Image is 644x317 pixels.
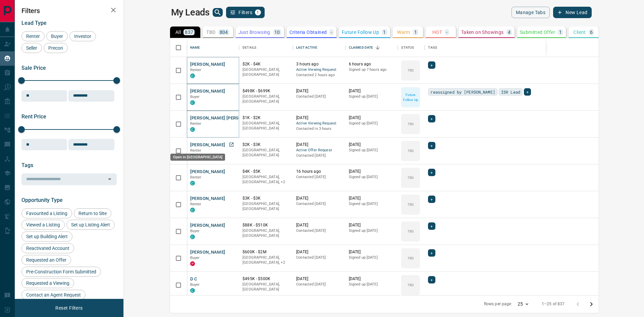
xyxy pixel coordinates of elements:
[243,255,289,265] p: Midtown, Toronto
[296,72,342,78] p: Contacted 2 hours ago
[226,7,265,18] button: Filters1
[21,162,33,168] span: Tags
[190,142,225,148] button: [PERSON_NAME]
[446,30,447,35] p: -
[349,142,395,148] p: [DATE]
[349,282,395,287] p: Signed up [DATE]
[349,196,395,201] p: [DATE]
[428,222,435,230] div: +
[296,201,342,207] p: Contacted [DATE]
[430,142,433,149] span: +
[24,34,42,39] span: Renter
[21,267,101,277] div: Pre-Construction Form Submitted
[408,202,414,207] p: TBD
[66,220,115,230] div: Set up Listing Alert
[243,228,289,239] p: [GEOGRAPHIC_DATA], [GEOGRAPHIC_DATA]
[296,169,342,174] p: 16 hours ago
[402,92,419,102] p: Future Follow Up
[243,38,256,57] div: Details
[21,220,65,230] div: Viewed a Listing
[430,89,495,95] span: reassigned by [PERSON_NAME]
[430,62,433,68] span: +
[461,30,504,35] p: Taken on Showings
[190,196,225,202] button: [PERSON_NAME]
[296,121,342,126] span: Active Viewing Request
[430,169,433,176] span: +
[44,43,68,53] div: Precon
[408,121,414,126] p: TBD
[349,115,395,121] p: [DATE]
[349,255,395,260] p: Signed up [DATE]
[69,222,112,227] span: Set up Listing Alert
[430,115,433,122] span: +
[24,269,99,274] span: Pre-Construction Form Submitted
[401,38,414,57] div: Status
[408,256,414,261] p: TBD
[349,88,395,94] p: [DATE]
[243,61,289,67] p: $2K - $4K
[213,8,223,17] button: search button
[590,30,593,35] p: 6
[296,255,342,260] p: Contacted [DATE]
[349,249,395,255] p: [DATE]
[49,34,65,39] span: Buyer
[190,95,200,99] span: Buyer
[428,115,435,122] div: +
[408,229,414,234] p: TBD
[383,30,386,35] p: 1
[408,68,414,73] p: TBD
[296,276,342,282] p: [DATE]
[256,10,260,15] span: 1
[349,174,395,180] p: Signed up [DATE]
[175,30,181,35] p: All
[190,38,200,57] div: Name
[430,250,433,256] span: +
[24,222,62,227] span: Viewed a Listing
[573,30,586,35] p: Client
[484,301,512,307] p: Rows per page:
[190,234,195,239] div: condos.ca
[190,249,225,256] button: [PERSON_NAME]
[190,202,202,206] span: Renter
[243,94,289,104] p: [GEOGRAPHIC_DATA], [GEOGRAPHIC_DATA]
[296,94,342,99] p: Contacted [DATE]
[76,211,109,216] span: Return to Site
[349,222,395,228] p: [DATE]
[296,142,342,148] p: [DATE]
[397,30,410,35] p: Warm
[239,38,293,57] div: Details
[428,276,435,283] div: +
[542,301,565,307] p: 1–25 of 837
[220,30,228,35] p: 804
[349,38,373,57] div: Claimed Date
[331,30,332,35] p: -
[74,208,111,218] div: Return to Site
[508,30,511,35] p: 4
[243,201,289,212] p: [GEOGRAPHIC_DATA], [GEOGRAPHIC_DATA]
[296,88,342,94] p: [DATE]
[190,68,202,72] span: Renter
[430,196,433,203] span: +
[21,43,42,53] div: Seller
[190,276,198,282] button: D C
[428,61,435,69] div: +
[190,127,195,132] div: condos.ca
[24,292,83,298] span: Contact an Agent Request
[526,89,529,95] span: +
[296,153,342,158] p: Contacted [DATE]
[243,249,289,255] p: $600K - $2M
[21,31,45,41] div: Renter
[296,38,317,57] div: Last Active
[553,7,592,18] button: New Lead
[430,276,433,283] span: +
[585,298,598,311] button: Go to next page
[21,113,46,120] span: Rent Price
[243,196,289,201] p: $3K - $3K
[296,174,342,180] p: Contacted [DATE]
[349,228,395,233] p: Signed up [DATE]
[349,121,395,126] p: Signed up [DATE]
[293,38,345,57] div: Last Active
[21,290,86,300] div: Contact an Agent Request
[238,30,270,35] p: Just Browsing
[227,140,236,149] a: Open in New Tab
